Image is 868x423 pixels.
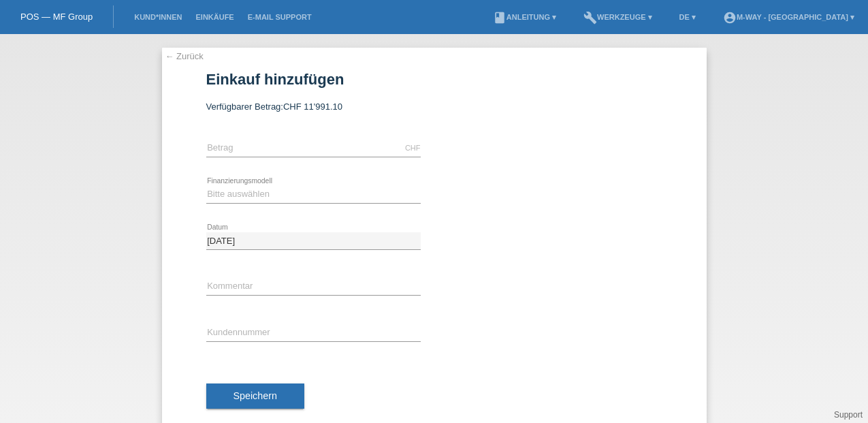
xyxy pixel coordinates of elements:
div: Verfügbarer Betrag: [206,101,662,112]
div: CHF [405,144,421,152]
h1: Einkauf hinzufügen [206,71,662,88]
i: account_circle [723,11,737,25]
span: CHF 11'991.10 [283,101,342,112]
i: book [493,11,507,25]
a: Kund*innen [127,13,189,21]
span: Speichern [234,390,277,401]
a: buildWerkzeuge ▾ [577,13,659,21]
button: Speichern [206,383,304,409]
a: bookAnleitung ▾ [486,13,563,21]
a: ← Zurück [165,51,204,61]
a: E-Mail Support [241,13,319,21]
a: POS — MF Group [20,12,93,22]
a: DE ▾ [673,13,703,21]
i: build [583,11,597,25]
a: account_circlem-way - [GEOGRAPHIC_DATA] ▾ [716,13,861,21]
a: Support [834,410,863,420]
a: Einkäufe [189,13,240,21]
